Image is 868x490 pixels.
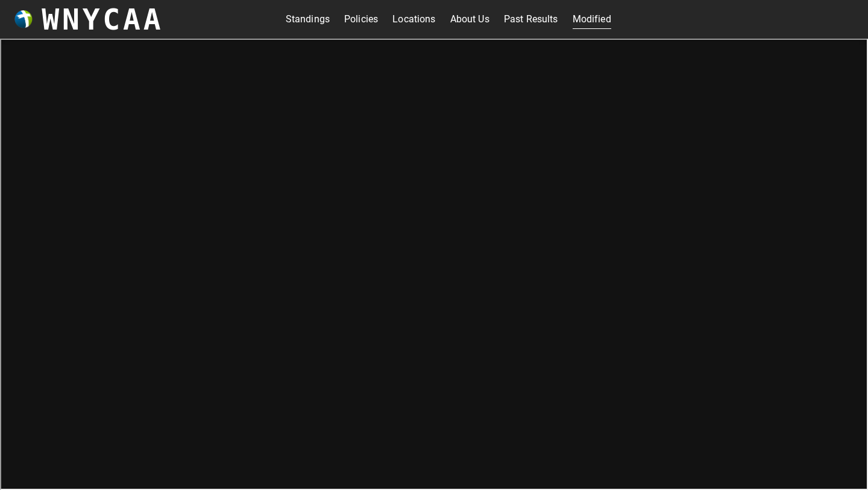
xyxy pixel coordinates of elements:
[573,10,611,29] a: Modified
[450,10,489,29] a: About Us
[14,10,33,28] img: wnycaaBall.png
[286,10,330,29] a: Standings
[42,2,163,36] h3: WNYCAA
[344,10,378,29] a: Policies
[392,10,435,29] a: Locations
[504,10,558,29] a: Past Results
